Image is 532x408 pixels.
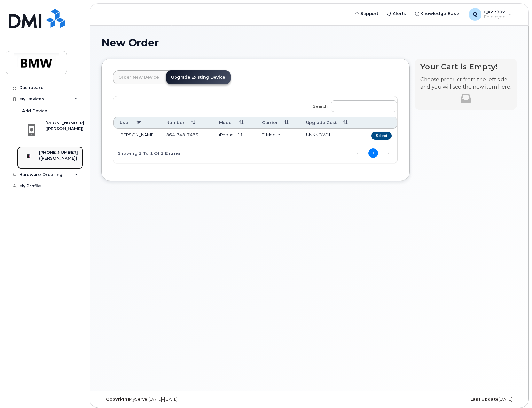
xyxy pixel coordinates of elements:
td: T-Mobile [256,129,300,143]
span: 864 [166,132,198,137]
td: [PERSON_NAME] [113,129,160,143]
span: UNKNOWN [306,132,330,137]
a: Upgrade Existing Device [166,70,231,84]
th: Model: activate to sort column ascending [213,117,256,129]
h4: Your Cart is Empty! [420,62,511,71]
strong: Last Update [470,397,498,402]
span: 7485 [185,132,198,137]
h1: New Order [101,37,517,48]
span: 748 [175,132,185,137]
div: MyServe [DATE]–[DATE] [101,397,240,402]
th: Number: activate to sort column ascending [160,117,213,129]
a: 1 [368,148,378,158]
p: Choose product from the left side and you will see the new item here. [420,76,511,91]
a: Previous [353,149,363,158]
div: [DATE] [379,397,517,402]
a: Order New Device [113,70,164,84]
div: Showing 1 to 1 of 1 entries [113,147,181,158]
iframe: Messenger Launcher [504,380,527,403]
th: Upgrade Cost: activate to sort column ascending [300,117,359,129]
label: Search: [309,96,397,114]
button: Select [371,132,392,140]
th: Carrier: activate to sort column ascending [256,117,300,129]
strong: Copyright [106,397,129,402]
a: Next [384,149,393,158]
input: Search: [331,100,397,112]
th: User: activate to sort column descending [113,117,160,129]
td: iPhone - 11 [213,129,256,143]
